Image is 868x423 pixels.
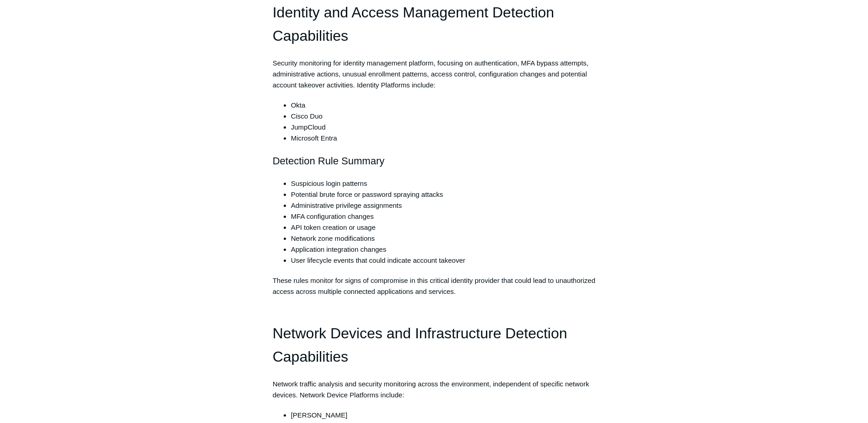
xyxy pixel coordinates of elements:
[291,178,596,189] li: Suspicious login patterns
[291,100,596,111] li: Okta
[273,58,596,91] p: Security monitoring for identity management platform, focusing on authentication, MFA bypass atte...
[273,322,596,369] h1: Network Devices and Infrastructure Detection Capabilities
[291,200,596,211] li: Administrative privilege assignments
[291,222,596,233] li: API token creation or usage
[291,189,596,200] li: Potential brute force or password spraying attacks
[273,275,596,297] p: These rules monitor for signs of compromise in this critical identity provider that could lead to...
[291,111,596,122] li: Cisco Duo
[291,211,596,222] li: MFA configuration changes
[291,122,596,133] li: JumpCloud
[291,233,596,244] li: Network zone modifications
[291,410,596,421] li: [PERSON_NAME]
[273,1,596,48] h1: Identity and Access Management Detection Capabilities
[273,379,596,401] p: Network traffic analysis and security monitoring across the environment, independent of specific ...
[291,133,596,144] li: Microsoft Entra
[291,244,596,255] li: Application integration changes
[291,255,596,266] li: User lifecycle events that could indicate account takeover
[273,153,596,169] h2: Detection Rule Summary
